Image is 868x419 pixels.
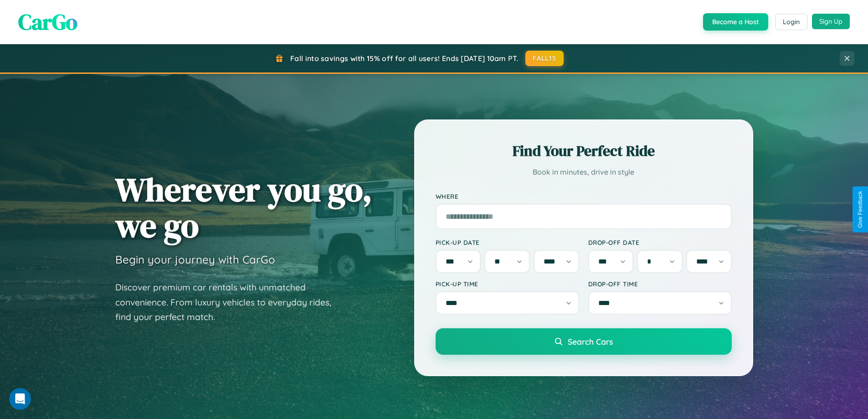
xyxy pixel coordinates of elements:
button: Sign Up [812,14,850,29]
div: Give Feedback [857,191,863,228]
span: Search Cars [568,336,613,347]
h1: Wherever you go, we go [115,171,372,243]
h3: Begin your journey with CarGo [115,253,275,266]
span: Fall into savings with 15% off for all users! Ends [DATE] 10am PT. [290,54,519,63]
button: FALL15 [525,51,564,66]
iframe: Intercom live chat [9,388,31,410]
span: CarGo [18,7,77,37]
p: Discover premium car rentals with unmatched convenience. From luxury vehicles to everyday rides, ... [115,280,343,325]
label: Drop-off Date [588,238,732,246]
h2: Find Your Perfect Ride [436,141,732,161]
p: Book in minutes, drive in style [436,166,732,179]
label: Pick-up Date [436,238,579,246]
label: Where [436,192,732,200]
button: Search Cars [436,328,732,355]
label: Pick-up Time [436,280,579,288]
label: Drop-off Time [588,280,732,288]
button: Become a Host [703,13,768,31]
button: Login [775,14,807,30]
